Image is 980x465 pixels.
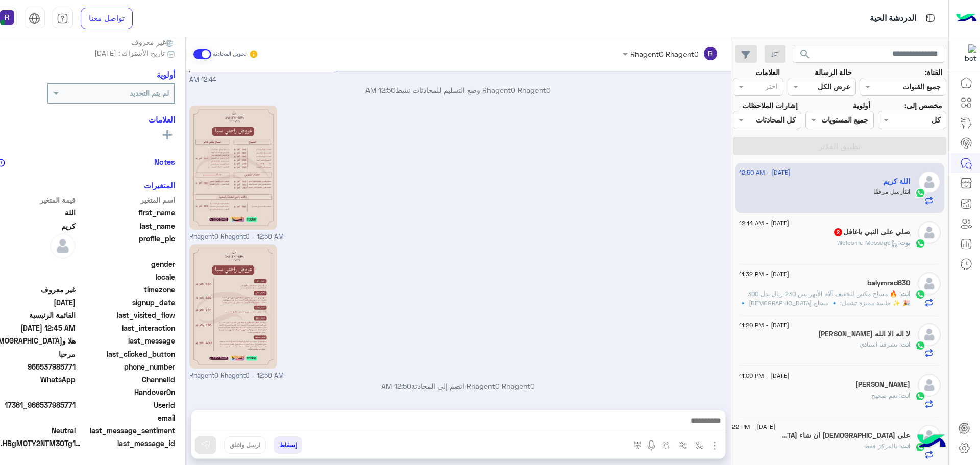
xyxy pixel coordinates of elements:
[78,349,175,359] span: last_clicked_button
[189,106,277,230] img: 2KfZhNmF2LPYp9isLmpwZw%3D%3D.jpg
[78,284,175,295] span: timezone
[901,340,910,348] span: انت
[189,232,284,242] span: Rhagent0 Rhagent0 - 12:50 AM
[904,100,942,111] label: مخصص إلى:
[78,233,175,257] span: profile_pic
[53,8,73,29] a: tab
[645,439,657,452] img: send voice note
[381,382,411,390] span: 12:50 AM
[679,441,687,449] img: Trigger scenario
[78,207,175,218] span: first_name
[78,310,175,321] span: last_visited_flow
[958,44,976,63] img: 322853014244696
[853,100,870,111] label: أولوية
[780,431,910,440] h5: على الله ان شاء الله
[189,371,284,381] span: Rhagent0 Rhagent0 - 12:50 AM
[739,218,789,228] span: [DATE] - 12:14 AM
[213,50,247,58] small: تحويل المحادثة
[739,290,910,325] span: 🔥 مساج مكس لتخفيف آلام الأبهر بس 230 ريال بدل 300 🎉 ✨ جلسة مميزة تشمل: 🔹 مساج سويدي 🔹 مساج شياتسو...
[799,48,811,60] span: search
[901,442,910,450] span: انت
[78,323,175,333] span: last_interaction
[78,400,175,410] span: UserId
[78,194,175,205] span: اسم المتغير
[883,177,910,186] h5: اللة كريم
[918,272,941,295] img: defaultAdmin.png
[57,13,68,25] img: tab
[765,81,779,94] div: اختر
[189,75,216,85] span: 12:44 AM
[739,321,789,330] span: [DATE] - 11:20 PM
[918,221,941,244] img: defaultAdmin.png
[154,157,175,166] h6: Notes
[78,425,175,436] span: last_message_sentiment
[657,436,674,453] button: create order
[83,438,175,449] span: last_message_id
[867,279,910,287] h5: balymrad630
[189,381,727,391] p: Rhagent0 Rhagent0 انضم إلى المحادثة
[837,239,900,247] span: : Welcome Message
[78,259,175,270] span: gender
[50,233,76,259] img: defaultAdmin.png
[925,67,942,78] label: القناة:
[918,374,941,397] img: defaultAdmin.png
[956,8,976,29] img: Logo
[915,391,925,401] img: WhatsApp
[755,67,780,78] label: العلامات
[915,289,925,300] img: WhatsApp
[833,228,910,236] h5: صلي على النبي ياغافل
[793,45,818,67] button: search
[144,181,175,190] h6: المتغيرات
[94,47,165,58] span: تاريخ الأشتراك : [DATE]
[365,86,396,94] span: 12:50 AM
[78,412,175,423] span: email
[901,391,910,399] span: انت
[78,272,175,282] span: locale
[696,441,704,449] img: select flow
[189,244,277,369] img: 2KfZhNio2KfZgtin2KouanBn.jpg
[918,323,941,346] img: defaultAdmin.png
[78,221,175,231] span: last_name
[864,442,901,450] span: بالمركز فقط
[733,137,946,155] button: تطبيق الفلاتر
[873,188,905,195] span: أرسل مرفقًا
[78,374,175,385] span: ChannelId
[708,439,721,452] img: send attachment
[78,387,175,398] span: HandoverOn
[78,297,175,308] span: signup_date
[662,441,670,449] img: create order
[860,340,901,348] span: تشرفنا استاذي
[739,270,789,279] span: [DATE] - 11:32 PM
[224,436,266,454] button: ارسل واغلق
[674,436,691,453] button: Trigger scenario
[724,422,775,431] span: [DATE] - 10:22 PM
[157,70,175,79] h6: أولوية
[739,371,789,380] span: [DATE] - 11:00 PM
[871,391,901,399] span: نعم صحيح
[834,228,842,236] span: 2
[855,380,910,389] h5: خالد
[633,442,642,450] img: make a call
[78,361,175,372] span: phone_number
[274,436,302,454] button: إسقاط
[131,37,175,47] span: غير معروف
[201,440,211,450] img: send message
[915,188,925,198] img: WhatsApp
[78,335,175,346] span: last_message
[905,188,910,195] span: انت
[901,290,910,298] span: انت
[818,330,910,338] h5: لا اله الا الله محمد رسول
[918,170,941,193] img: defaultAdmin.png
[915,238,925,249] img: WhatsApp
[739,168,790,177] span: [DATE] - 12:50 AM
[870,12,916,26] p: الدردشة الحية
[189,85,727,95] p: Rhagent0 Rhagent0 وضع التسليم للمحادثات نشط
[900,239,910,247] span: بوت
[81,8,133,29] a: تواصل معنا
[914,424,949,460] img: hulul-logo.png
[691,436,708,453] button: select flow
[29,13,40,25] img: tab
[924,12,937,25] img: tab
[915,340,925,351] img: WhatsApp
[815,67,852,78] label: حالة الرسالة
